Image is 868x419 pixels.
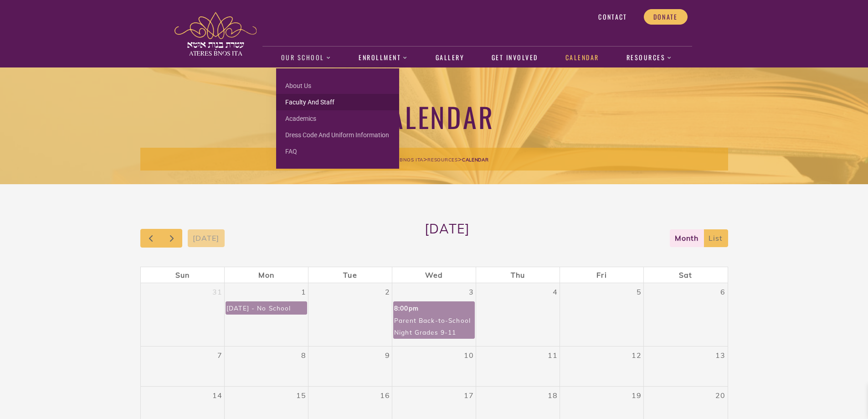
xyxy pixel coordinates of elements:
a: Resources [427,155,457,163]
a: September 15, 2025 [294,387,308,404]
a: September 16, 2025 [378,387,392,404]
a: September 7, 2025 [216,347,224,364]
a: Thursday [509,267,527,283]
div: Parent Back-to-School Night Grades 9-11 [394,314,474,338]
img: ateres [175,12,257,56]
a: September 9, 2025 [383,347,392,364]
div: > > [140,148,728,171]
a: Monday [257,267,276,283]
td: September 4, 2025 [476,283,560,347]
a: Our School [276,47,336,68]
a: September 12, 2025 [630,347,643,364]
a: September 10, 2025 [462,347,476,364]
a: September 3, 2025 [467,283,476,300]
span: Donate [653,13,678,21]
a: September 18, 2025 [546,387,560,404]
span: Resources [427,157,457,163]
a: Ateres Bnos Ita [379,155,423,163]
td: September 5, 2025 [560,283,644,347]
a: FAQ [276,143,399,160]
a: September 1, 2025 [299,283,308,300]
td: September 2, 2025 [308,283,392,347]
a: September 2, 2025 [383,283,392,300]
a: Academics [276,110,399,127]
td: September 9, 2025 [308,347,392,387]
div: [DATE] - No School [226,302,292,314]
a: Faculty and Staff [276,94,399,110]
span: Ateres Bnos Ita [379,157,423,163]
a: Resources [621,47,677,68]
a: September 20, 2025 [714,387,727,404]
td: September 12, 2025 [560,347,644,387]
button: list [704,229,728,247]
button: Next month [161,229,182,248]
td: September 1, 2025 [225,283,308,347]
a: Contact [589,9,637,25]
a: Wednesday [423,267,445,283]
a: About us [276,78,399,94]
a: September 4, 2025 [551,283,560,300]
a: Tuesday [341,267,359,283]
ul: Our School [276,68,399,169]
td: September 8, 2025 [225,347,308,387]
span: Calendar [462,157,489,163]
h1: Calendar [140,99,728,134]
a: Gallery [431,47,469,68]
a: Enrollment [354,47,413,68]
button: [DATE] [188,229,225,247]
div: 8:00pm [394,302,473,314]
a: Dress Code and Uniform Information [276,127,399,143]
td: September 3, 2025 [392,283,476,347]
button: month [670,229,704,247]
td: August 31, 2025 [141,283,225,347]
a: September 6, 2025 [719,283,727,300]
a: September 5, 2025 [635,283,643,300]
td: September 13, 2025 [644,347,728,387]
a: September 11, 2025 [546,347,560,364]
a: 8:00pmParent Back-to-School Night Grades 9-11 [393,301,475,339]
a: Get Involved [487,47,543,68]
h2: [DATE] [425,221,470,255]
td: September 10, 2025 [392,347,476,387]
td: September 7, 2025 [141,347,225,387]
a: August 31, 2025 [211,283,224,300]
span: Contact [598,13,627,21]
a: Calendar [560,47,604,68]
a: Friday [595,267,608,283]
a: September 19, 2025 [630,387,643,404]
td: September 11, 2025 [476,347,560,387]
a: September 17, 2025 [462,387,476,404]
a: Saturday [677,267,694,283]
a: Sunday [174,267,191,283]
button: Previous month [140,229,162,248]
a: September 13, 2025 [714,347,727,364]
a: September 14, 2025 [211,387,224,404]
a: Donate [644,9,688,25]
a: [DATE] - No School [226,301,307,315]
td: September 6, 2025 [644,283,728,347]
a: September 8, 2025 [299,347,308,364]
